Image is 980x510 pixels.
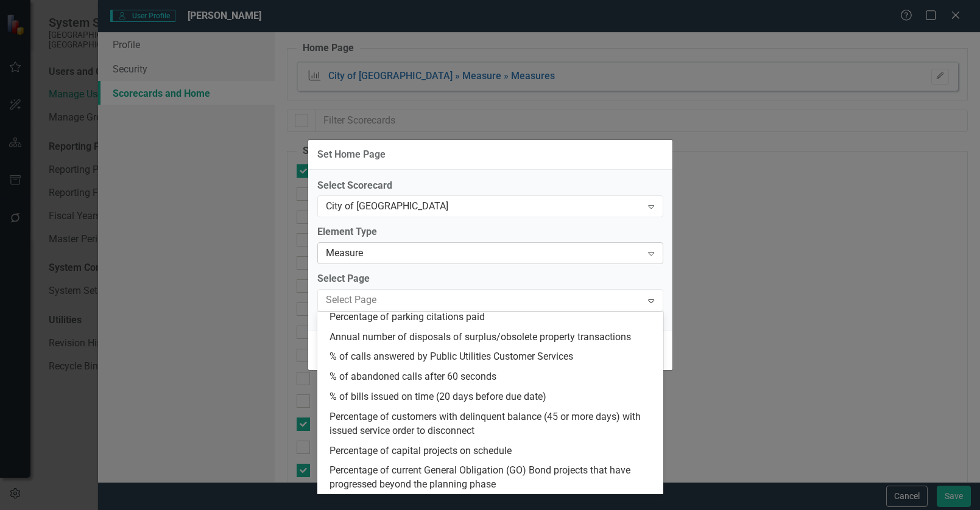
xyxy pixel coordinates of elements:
label: Select Page [317,272,663,286]
div: City of [GEOGRAPHIC_DATA] [326,200,642,214]
label: Select Scorecard [317,179,663,193]
div: Measure [326,246,642,260]
div: Percentage of current General Obligation (GO) Bond projects that have progressed beyond the plann... [330,464,656,492]
div: Annual number of disposals of surplus/obsolete property transactions [330,330,656,344]
div: % of calls answered by Public Utilities Customer Services [330,350,656,364]
div: % of abandoned calls after 60 seconds [330,370,656,384]
label: Element Type [317,225,663,239]
div: Percentage of capital projects on schedule [330,444,656,458]
div: Percentage of parking citations paid [330,310,656,324]
div: Percentage of customers with delinquent balance (45 or more days) with issued service order to di... [330,410,656,438]
div: Set Home Page [317,149,386,160]
div: % of bills issued on time (20 days before due date) [330,390,656,404]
